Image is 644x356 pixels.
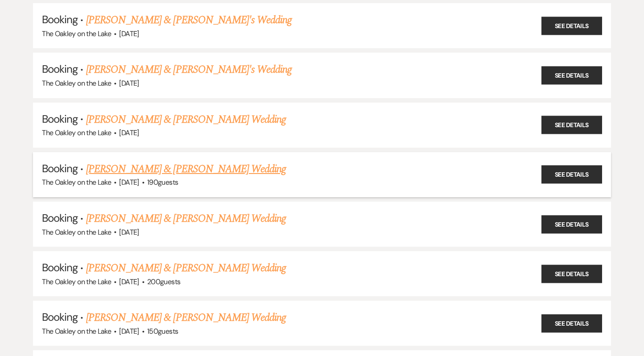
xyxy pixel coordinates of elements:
[541,166,602,184] a: See Details
[541,116,602,134] a: See Details
[541,314,602,332] a: See Details
[86,62,292,78] a: [PERSON_NAME] & [PERSON_NAME]'s Wedding
[42,277,111,286] span: The Oakley on the Lake
[42,261,78,274] span: Booking
[42,62,78,76] span: Booking
[42,12,78,26] span: Booking
[42,178,111,187] span: The Oakley on the Lake
[541,215,602,233] a: See Details
[86,310,286,326] a: [PERSON_NAME] & [PERSON_NAME] Wedding
[147,178,178,187] span: 190 guests
[42,112,78,126] span: Booking
[42,29,111,38] span: The Oakley on the Lake
[119,277,139,286] span: [DATE]
[86,112,286,128] a: [PERSON_NAME] & [PERSON_NAME] Wedding
[119,29,139,38] span: [DATE]
[147,327,178,336] span: 150 guests
[86,161,286,177] a: [PERSON_NAME] & [PERSON_NAME] Wedding
[42,211,78,225] span: Booking
[42,310,78,324] span: Booking
[119,327,139,336] span: [DATE]
[86,12,292,28] a: [PERSON_NAME] & [PERSON_NAME]'s Wedding
[119,228,139,237] span: [DATE]
[86,260,286,276] a: [PERSON_NAME] & [PERSON_NAME] Wedding
[119,128,139,137] span: [DATE]
[541,265,602,283] a: See Details
[42,79,111,88] span: The Oakley on the Lake
[86,211,286,227] a: [PERSON_NAME] & [PERSON_NAME] Wedding
[119,178,139,187] span: [DATE]
[541,66,602,84] a: See Details
[147,277,180,286] span: 200 guests
[541,17,602,35] a: See Details
[42,128,111,137] span: The Oakley on the Lake
[119,79,139,88] span: [DATE]
[42,161,78,175] span: Booking
[42,327,111,336] span: The Oakley on the Lake
[42,228,111,237] span: The Oakley on the Lake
